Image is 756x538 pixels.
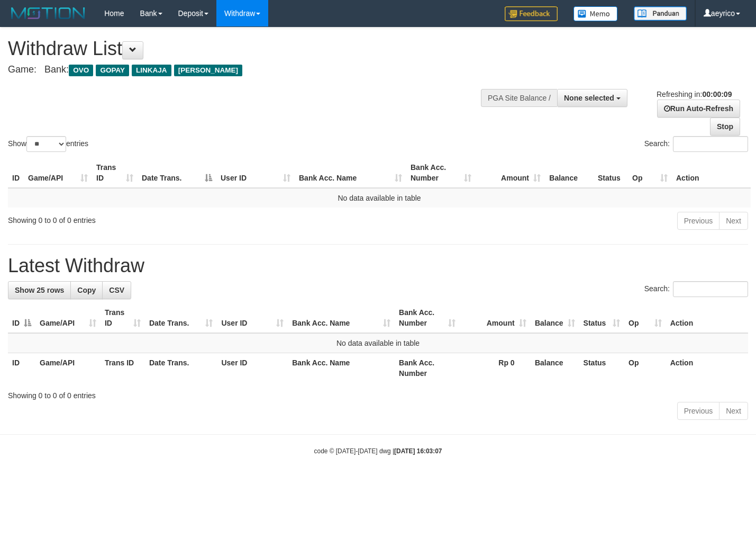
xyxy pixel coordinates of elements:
th: Rp 0 [460,353,530,383]
th: Bank Acc. Name [288,353,395,383]
th: Amount: activate to sort column ascending [460,303,530,333]
button: None selected [557,89,627,107]
a: Run Auto-Refresh [657,100,740,118]
span: [PERSON_NAME] [174,65,242,76]
th: Status [594,158,628,188]
label: Show entries [8,136,88,152]
select: Showentries [26,136,66,152]
img: Button%20Memo.svg [573,6,618,21]
small: code © [DATE]-[DATE] dwg | [314,447,442,455]
input: Search: [673,281,748,297]
td: No data available in table [8,188,751,208]
span: OVO [69,65,93,76]
a: Next [719,402,748,420]
img: MOTION_logo.png [8,5,88,21]
a: Next [719,212,748,230]
th: Op: activate to sort column ascending [624,303,666,333]
th: Date Trans.: activate to sort column descending [138,158,216,188]
img: Feedback.jpg [505,6,558,21]
h1: Latest Withdraw [8,255,748,276]
th: User ID: activate to sort column ascending [217,303,288,333]
th: Op: activate to sort column ascending [628,158,672,188]
th: Amount: activate to sort column ascending [476,158,545,188]
a: Show 25 rows [8,281,71,299]
th: Game/API: activate to sort column ascending [35,303,101,333]
div: Showing 0 to 0 of 0 entries [8,386,748,401]
span: Refreshing in: [657,90,732,98]
th: Action [666,353,748,383]
th: Bank Acc. Number: activate to sort column ascending [406,158,476,188]
th: User ID: activate to sort column ascending [216,158,295,188]
h4: Game: Bank: [8,65,494,75]
th: Balance: activate to sort column ascending [531,303,579,333]
span: Show 25 rows [15,286,64,294]
th: Game/API [35,353,101,383]
th: Action [666,303,748,333]
span: LINKAJA [132,65,171,76]
span: GOPAY [96,65,129,76]
th: Status: activate to sort column ascending [579,303,624,333]
th: Date Trans.: activate to sort column ascending [145,303,217,333]
th: User ID [217,353,288,383]
th: Balance [531,353,579,383]
div: Showing 0 to 0 of 0 entries [8,211,307,226]
th: Bank Acc. Name: activate to sort column ascending [288,303,395,333]
th: Bank Acc. Number: activate to sort column ascending [395,303,460,333]
th: ID: activate to sort column descending [8,303,35,333]
th: Bank Acc. Number [395,353,460,383]
th: Action [672,158,751,188]
img: panduan.png [634,6,687,21]
th: Trans ID: activate to sort column ascending [101,303,145,333]
th: ID [8,158,24,188]
a: Stop [710,118,740,136]
th: Balance [545,158,594,188]
td: No data available in table [8,333,748,353]
strong: 00:00:09 [702,90,732,98]
th: Op [624,353,666,383]
a: Previous [677,212,719,230]
a: Copy [70,281,103,299]
th: ID [8,353,35,383]
label: Search: [644,281,748,297]
div: PGA Site Balance / [481,89,557,107]
strong: [DATE] 16:03:07 [394,447,442,455]
span: Copy [77,286,96,294]
th: Trans ID [101,353,145,383]
a: CSV [102,281,131,299]
label: Search: [644,136,748,152]
th: Game/API: activate to sort column ascending [24,158,92,188]
h1: Withdraw List [8,38,494,59]
th: Trans ID: activate to sort column ascending [92,158,138,188]
th: Bank Acc. Name: activate to sort column ascending [295,158,406,188]
input: Search: [673,136,748,152]
th: Date Trans. [145,353,217,383]
a: Previous [677,402,719,420]
span: None selected [564,94,614,102]
th: Status [579,353,624,383]
span: CSV [109,286,124,294]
